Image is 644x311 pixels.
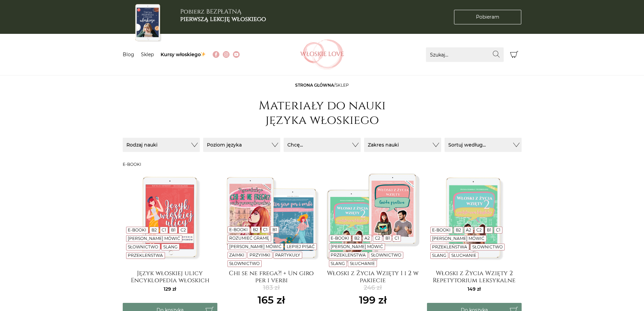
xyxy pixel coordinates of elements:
[229,236,269,241] a: Rozumieć gramę
[123,162,522,167] h3: E-booki
[164,286,176,292] span: 129
[255,98,390,128] h1: Materiały do nauki języka włoskiego
[128,236,180,241] a: [PERSON_NAME] mówić
[263,227,267,232] a: C1
[162,227,166,232] a: C1
[326,270,420,283] a: Włoski z Życia Wzięty 1 i 2 w pakiecie
[151,227,157,232] a: B2
[445,138,522,152] button: Sortuj według...
[354,236,360,241] a: B2
[128,244,158,249] a: Słownictwo
[253,227,258,232] a: B2
[375,236,380,241] a: C2
[331,244,383,249] a: [PERSON_NAME] mówić
[300,39,344,70] img: Włoskielove
[385,236,390,241] a: B1
[180,8,266,23] h3: Pobierz BEZPŁATNĄ
[335,83,349,88] span: sklep
[456,227,461,232] a: B2
[258,292,285,308] ins: 165
[507,47,522,62] button: Koszyk
[371,252,401,258] a: Słownictwo
[359,292,387,308] ins: 199
[128,253,163,258] a: Przekleństwa
[229,244,282,249] a: [PERSON_NAME] mówić
[454,10,521,24] a: Pobieram
[432,244,467,249] a: Przekleństwa
[272,227,277,232] a: B1
[466,227,471,232] a: A2
[427,270,522,283] a: Włoski z Życia Wzięty 2 Repetytorium leksykalne
[472,244,503,249] a: Słownictwo
[229,261,260,266] a: Słownictwo
[163,244,177,249] a: Slang
[476,14,499,21] span: Pobieram
[468,286,481,292] span: 149
[496,227,500,232] a: C1
[201,52,206,57] img: ✨
[141,51,154,58] a: Sklep
[364,138,441,152] button: Zakres nauki
[287,244,315,249] a: Lepiej pisać
[180,15,266,23] b: pierwszą lekcję włoskiego
[123,51,134,58] a: Blog
[171,227,175,232] a: B1
[229,252,244,258] a: Zaimki
[395,236,399,241] a: C1
[432,236,484,241] a: [PERSON_NAME] mówić
[181,227,186,232] a: C2
[432,227,451,232] a: E-booki
[487,227,491,232] a: B1
[295,83,334,88] a: Strona główna
[331,252,366,258] a: Przekleństwa
[203,138,280,152] button: Poziom języka
[359,283,387,292] del: 246
[128,227,146,232] a: E-booki
[249,252,270,258] a: Przyimki
[123,138,200,152] button: Rodzaj nauki
[224,270,319,283] a: Chi se ne frega?! + Un giro per i verbi
[258,283,285,292] del: 183
[331,261,345,266] a: Slang
[275,252,300,258] a: Partykuły
[161,51,206,58] a: Kursy włoskiego
[331,236,349,241] a: E-booki
[426,47,504,62] input: Szukaj...
[229,227,248,232] a: E-booki
[364,236,370,241] a: A2
[295,83,349,88] span: /
[451,253,476,258] a: Słuchanie
[476,227,482,232] a: C2
[432,253,446,258] a: Slang
[350,261,375,266] a: Słuchanie
[284,138,361,152] button: Chcę...
[123,270,217,283] a: Język włoskiej ulicy Encyklopedia włoskich wulgaryzmów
